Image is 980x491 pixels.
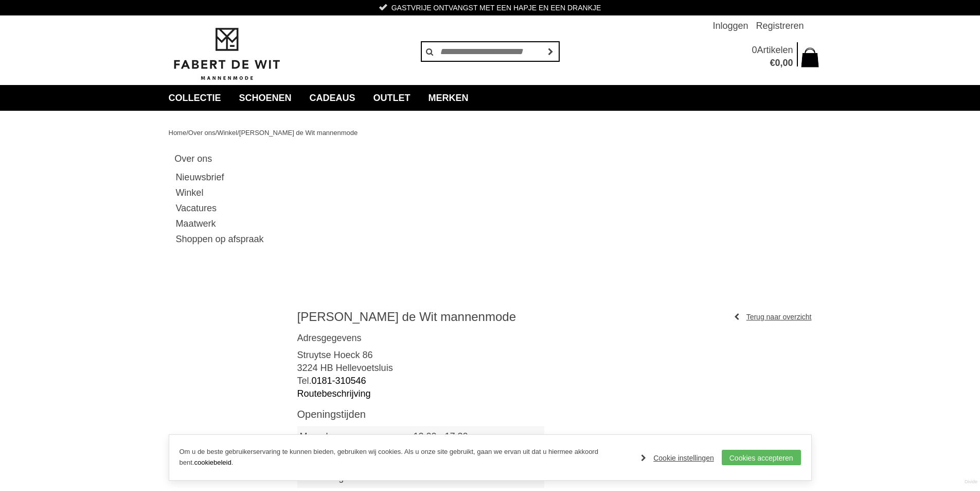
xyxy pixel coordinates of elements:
a: [PERSON_NAME] de Wit mannenmode [239,129,358,137]
a: Merken [421,85,476,111]
a: Terug naar overzicht [734,309,812,325]
a: Home [169,129,187,137]
p: Om u de beste gebruikerservaring te kunnen bieden, gebruiken wij cookies. Als u onze site gebruik... [180,447,631,468]
a: Cookie instellingen [641,450,714,466]
span: 3224 HB [297,363,333,373]
a: Winkel [217,129,237,137]
span: / [237,129,239,137]
h3: Over ons [174,153,283,164]
h1: [PERSON_NAME] de Wit mannenmode [297,309,734,325]
td: Maandag [297,426,411,447]
span: / [216,129,218,137]
h2: Openingstijden [297,408,544,421]
h3: Adresgegevens [297,332,812,344]
span: Hellevoetsluis [336,363,393,373]
span: € [770,58,775,68]
span: , [780,58,782,68]
span: 0 [775,58,780,68]
a: 0181-310546 [312,376,366,386]
span: Artikelen [757,45,793,55]
a: Inloggen [712,15,748,36]
span: Struytse Hoeck 86 [297,350,373,360]
a: Routebeschrijving [297,388,371,399]
a: Schoenen [231,85,299,111]
a: Cookies accepteren [722,450,801,465]
a: Nieuwsbrief [174,170,283,185]
td: 12:00 - 17:30 [411,426,544,447]
div: Tel. [297,332,812,400]
img: Fabert de Wit [169,26,284,82]
span: 00 [782,58,793,68]
a: Outlet [366,85,418,111]
a: Cadeaus [302,85,363,111]
a: Maatwerk [174,216,283,231]
span: / [186,129,188,137]
a: cookiebeleid [194,459,231,466]
a: Over ons [188,129,216,137]
a: Vacatures [174,200,283,216]
a: collectie [161,85,229,111]
a: Winkel [174,185,283,200]
span: 0 [752,45,757,55]
a: Registreren [756,15,804,36]
a: Divide [965,476,977,488]
a: Shoppen op afspraak [174,231,283,247]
